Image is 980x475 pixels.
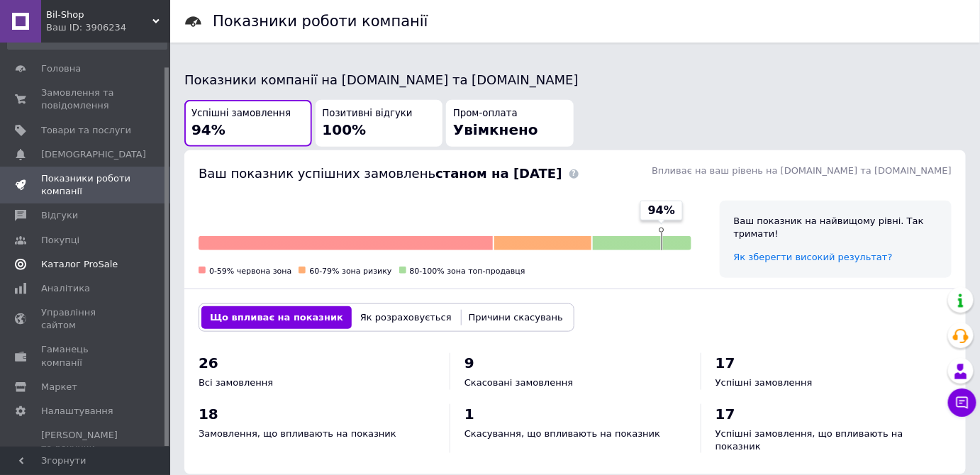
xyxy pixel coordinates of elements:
[410,267,525,276] span: 80-100% зона топ-продавця
[41,306,131,332] span: Управління сайтом
[352,306,460,329] button: Як розраховується
[41,258,118,271] span: Каталог ProSale
[453,121,538,138] span: Увімкнено
[323,121,367,138] span: 100%
[41,282,90,295] span: Аналітика
[460,306,572,329] button: Причини скасувань
[199,406,218,423] span: 18
[316,100,443,147] button: Позитивні відгуки100%
[715,354,735,371] span: 17
[453,107,518,121] span: Пром-оплата
[41,234,79,247] span: Покупці
[199,354,218,371] span: 26
[715,377,813,388] span: Успішні замовлення
[41,172,131,198] span: Показники роботи компанії
[199,428,396,439] span: Замовлення, що впливають на показник
[41,62,81,75] span: Головна
[435,166,562,181] b: станом на [DATE]
[41,381,77,393] span: Маркет
[41,148,146,161] span: [DEMOGRAPHIC_DATA]
[652,165,952,176] span: Впливає на ваш рівень на [DOMAIN_NAME] та [DOMAIN_NAME]
[446,100,574,147] button: Пром-оплатаУвімкнено
[715,428,903,452] span: Успішні замовлення, що впливають на показник
[201,306,352,329] button: Що впливає на показник
[734,215,937,240] div: Ваш показник на найвищому рівні. Так тримати!
[41,405,113,418] span: Налаштування
[184,72,579,87] span: Показники компанії на [DOMAIN_NAME] та [DOMAIN_NAME]
[464,377,573,388] span: Скасовані замовлення
[213,13,428,30] h1: Показники роботи компанії
[41,209,78,222] span: Відгуки
[715,406,735,423] span: 17
[209,267,291,276] span: 0-59% червона зона
[464,354,474,371] span: 9
[648,203,675,218] span: 94%
[734,252,893,262] a: Як зберегти високий результат?
[199,377,273,388] span: Всі замовлення
[46,21,170,34] div: Ваш ID: 3906234
[948,389,976,417] button: Чат з покупцем
[199,166,562,181] span: Ваш показник успішних замовлень
[464,406,474,423] span: 1
[464,428,660,439] span: Скасування, що впливають на показник
[323,107,413,121] span: Позитивні відгуки
[41,343,131,369] span: Гаманець компанії
[191,107,291,121] span: Успішні замовлення
[184,100,312,147] button: Успішні замовлення94%
[46,9,152,21] span: Bil-Shop
[41,86,131,112] span: Замовлення та повідомлення
[191,121,225,138] span: 94%
[41,124,131,137] span: Товари та послуги
[309,267,391,276] span: 60-79% зона ризику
